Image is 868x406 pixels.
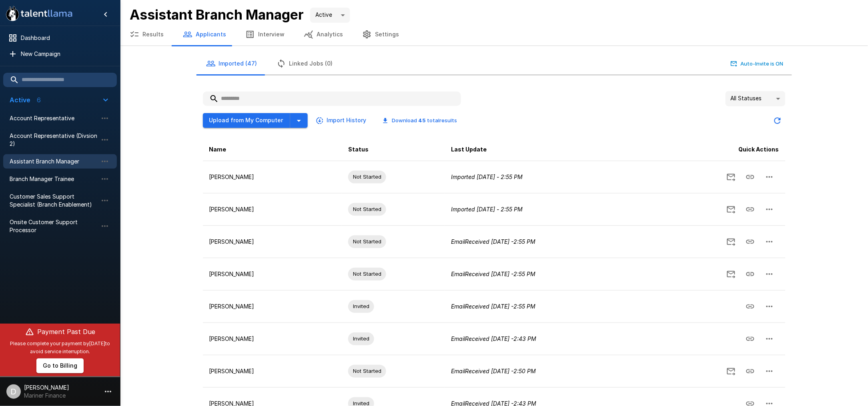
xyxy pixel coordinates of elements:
[741,334,760,341] span: Copy Interview Link
[173,23,236,46] button: Applicants
[741,367,760,374] span: Copy Interview Link
[267,52,343,75] button: Linked Jobs (0)
[722,367,741,374] span: Send Invitation
[348,367,386,375] span: Not Started
[209,238,336,246] p: [PERSON_NAME]
[209,270,336,278] p: [PERSON_NAME]
[209,335,336,343] p: [PERSON_NAME]
[770,113,786,129] button: Updated Today - 2:55 PM
[376,114,464,127] button: Download 45 totalresults
[451,335,536,342] i: Email Received [DATE] - 2:43 PM
[741,270,760,277] span: Copy Interview Link
[419,117,426,123] b: 45
[741,173,760,179] span: Copy Interview Link
[722,173,741,179] span: Send Invitation
[209,173,336,181] p: [PERSON_NAME]
[741,399,760,406] span: Copy Interview Link
[348,205,386,213] span: Not Started
[741,237,760,244] span: Copy Interview Link
[314,113,370,128] button: Import History
[342,138,445,161] th: Status
[722,237,741,244] span: Send Invitation
[120,23,173,46] button: Results
[294,23,353,46] button: Analytics
[348,173,386,181] span: Not Started
[348,238,386,245] span: Not Started
[451,238,535,245] i: Email Received [DATE] - 2:55 PM
[445,138,643,161] th: Last Update
[451,303,535,310] i: Email Received [DATE] - 2:55 PM
[203,138,342,161] th: Name
[348,303,374,310] span: Invited
[209,367,336,375] p: [PERSON_NAME]
[722,270,741,277] span: Send Invitation
[353,23,409,46] button: Settings
[722,205,741,212] span: Send Invitation
[451,173,523,180] i: Imported [DATE] - 2:55 PM
[451,271,535,277] i: Email Received [DATE] - 2:55 PM
[348,335,374,342] span: Invited
[643,138,786,161] th: Quick Actions
[741,205,760,212] span: Copy Interview Link
[729,58,786,70] button: Auto-Invite is ON
[209,205,336,213] p: [PERSON_NAME]
[209,303,336,310] p: [PERSON_NAME]
[741,302,760,309] span: Copy Interview Link
[451,368,536,374] i: Email Received [DATE] - 2:50 PM
[348,270,386,278] span: Not Started
[310,8,350,23] div: Active
[236,23,294,46] button: Interview
[130,6,304,23] b: Assistant Branch Manager
[451,206,523,213] i: Imported [DATE] - 2:55 PM
[196,52,267,75] button: Imported (47)
[203,113,290,128] button: Upload from My Computer
[726,91,786,106] div: All Statuses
